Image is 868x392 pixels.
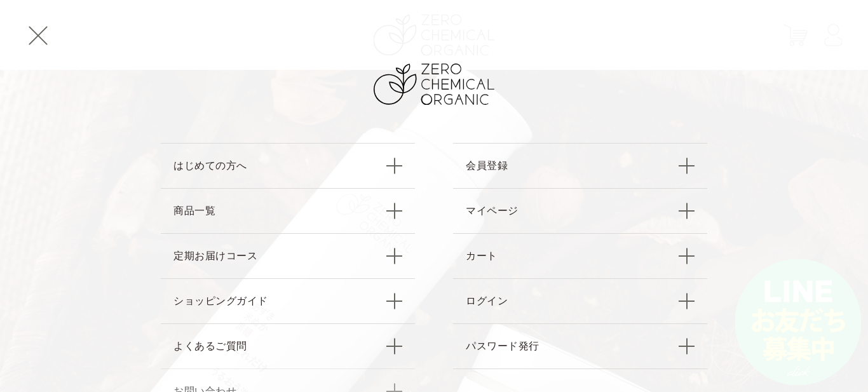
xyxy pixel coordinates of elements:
a: パスワード発行 [453,323,707,369]
a: 会員登録 [453,143,707,188]
a: ログイン [453,278,707,323]
img: ZERO CHEMICAL ORGANIC [374,64,494,105]
a: マイページ [453,188,707,233]
a: カート [453,233,707,278]
a: はじめての方へ [161,143,415,188]
a: よくあるご質問 [161,323,415,368]
a: 定期お届けコース [161,233,415,278]
a: 商品一覧 [161,188,415,233]
a: ショッピングガイド [161,278,415,323]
